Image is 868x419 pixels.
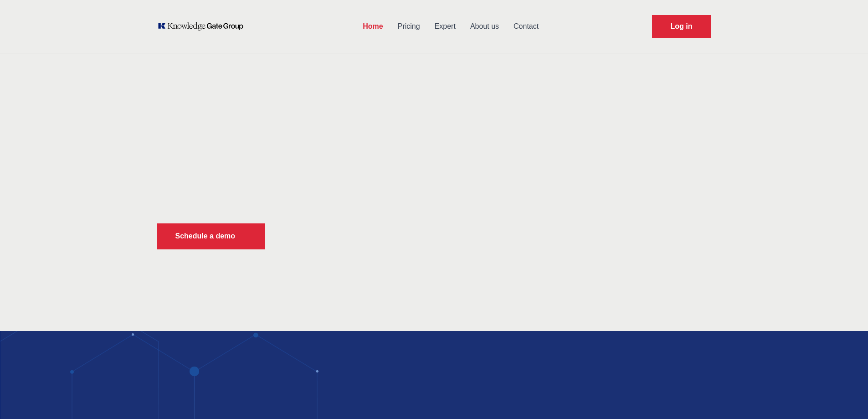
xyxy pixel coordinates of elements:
[157,22,250,31] a: KOL Knowledge Platform: Talk to Key External Experts (KEE)
[241,231,252,242] img: KGG Fifth Element RED
[652,15,711,38] a: Request Demo
[355,15,390,38] a: Home
[427,15,463,38] a: Expert
[463,15,506,38] a: About us
[175,231,236,242] p: Schedule a demo
[434,59,726,322] img: KGG Fifth Element RED
[506,15,546,38] a: Contact
[157,223,265,249] button: Schedule a demoKGG Fifth Element RED
[390,15,427,38] a: Pricing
